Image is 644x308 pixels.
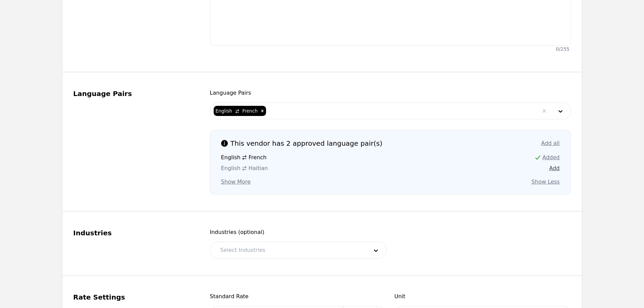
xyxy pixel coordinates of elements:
button: Show Less [531,178,559,186]
div: English French [214,106,259,116]
span: Industries (optional) [210,228,386,236]
div: 0 / 255 [556,46,569,52]
div: Remove [object Object] [259,106,266,116]
legend: Language Pairs [73,89,194,98]
button: Added [543,153,560,162]
span: Language Pairs [210,89,571,97]
span: Standard Rate [210,292,386,301]
legend: Rate Settings [73,292,194,302]
span: French [248,153,266,162]
button: Add all [541,139,560,147]
span: English [221,164,241,172]
button: Add [549,164,560,172]
span: Unit [395,292,571,301]
legend: Industries [73,228,194,238]
span: English [221,153,241,162]
span: This vendor has 2 approved language pair(s) [231,139,382,148]
span: Haitian [248,164,268,172]
button: Show More [221,178,251,186]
